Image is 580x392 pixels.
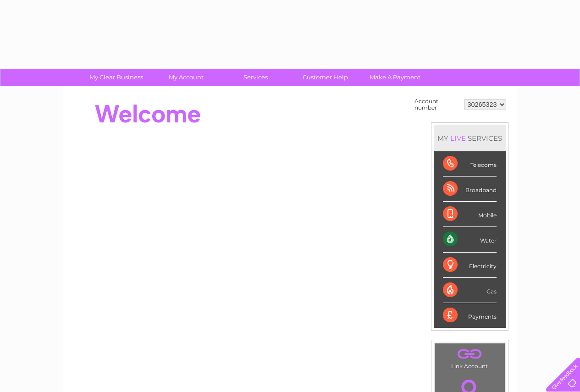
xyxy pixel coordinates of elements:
[443,202,497,227] div: Mobile
[434,125,506,151] div: MY SERVICES
[357,69,433,86] a: Make A Payment
[443,303,497,328] div: Payments
[437,346,503,362] a: .
[412,96,462,113] td: Account number
[218,69,293,86] a: Services
[443,278,497,303] div: Gas
[434,343,505,372] td: Link Account
[448,134,468,143] div: LIVE
[443,177,497,202] div: Broadband
[148,69,224,86] a: My Account
[443,253,497,278] div: Electricity
[78,69,154,86] a: My Clear Business
[287,69,363,86] a: Customer Help
[443,151,497,177] div: Telecoms
[443,227,497,252] div: Water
